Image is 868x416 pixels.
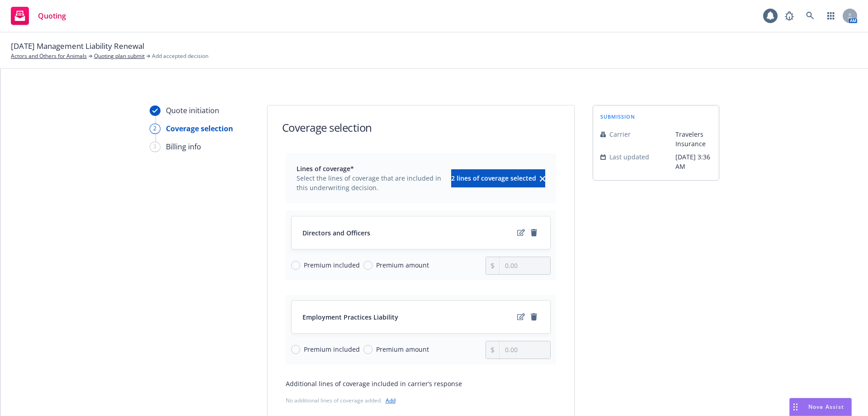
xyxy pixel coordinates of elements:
span: Premium amount [376,344,429,354]
a: Quoting [7,3,70,29]
span: Employment Practices Liability [302,312,398,322]
a: Add [386,397,396,404]
span: 2 lines of coverage selected [451,174,536,182]
a: edit [516,227,527,238]
input: 0.00 [500,257,550,274]
span: Quoting [38,12,66,19]
div: Quote initiation [166,105,219,116]
span: Last updated [609,152,649,162]
span: Directors and Officers [302,228,370,238]
span: Premium included [304,344,360,354]
span: Select the lines of coverage that are included in this underwriting decision. [297,173,446,192]
span: Lines of coverage* [297,164,446,173]
span: Premium included [304,260,360,270]
div: Billing info [166,141,201,152]
a: edit [516,311,527,322]
span: submission [600,113,635,120]
svg: clear selection [540,176,545,182]
span: [DATE] 3:36 AM [675,152,712,171]
a: Actors and Others for Animals [11,52,87,60]
a: Quoting plan submit [94,52,145,60]
span: Travelers Insurance [675,129,712,148]
span: Carrier [609,129,631,139]
span: Premium amount [376,260,429,270]
button: 2 lines of coverage selectedclear selection [451,169,545,187]
input: 0.00 [500,341,550,359]
span: [DATE] Management Liability Renewal [11,40,144,52]
span: Nova Assist [808,403,844,411]
input: Premium included [291,345,300,354]
div: Coverage selection [166,123,233,134]
button: Nova Assist [789,398,852,416]
input: Premium amount [363,345,373,354]
a: Report a Bug [780,7,798,25]
h1: Coverage selection [282,120,372,135]
a: Search [801,7,819,25]
a: remove [528,311,539,322]
a: Switch app [822,7,840,25]
div: Additional lines of coverage included in carrier’s response [286,379,556,388]
span: Add accepted decision [152,52,208,60]
a: remove [528,227,539,238]
div: 2 [150,124,160,134]
div: Drag to move [790,398,801,416]
div: 3 [150,142,160,152]
div: No additional lines of coverage added. [286,396,556,405]
input: Premium amount [363,261,373,270]
input: Premium included [291,261,300,270]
